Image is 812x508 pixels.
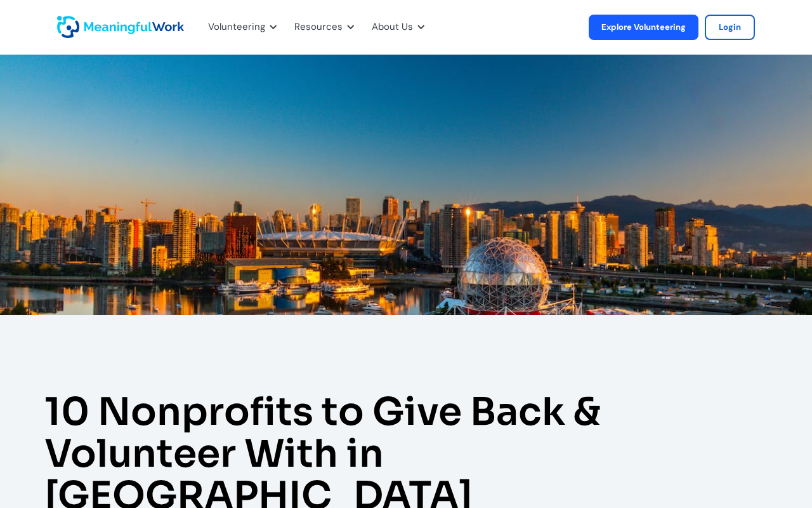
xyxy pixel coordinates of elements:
div: Volunteering [208,19,265,36]
div: Resources [294,19,343,36]
a: Explore Volunteering [589,15,698,40]
div: Resources [287,6,358,48]
div: About Us [372,19,413,36]
a: Login [705,15,755,40]
div: Volunteering [200,6,280,48]
a: home [57,16,89,38]
div: About Us [364,6,428,48]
